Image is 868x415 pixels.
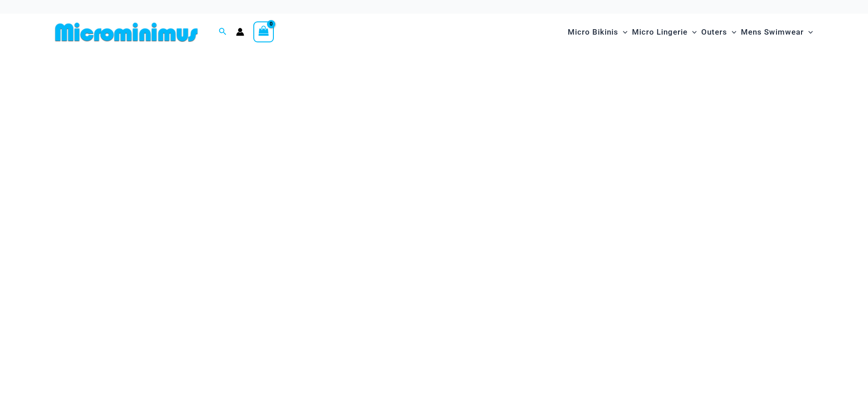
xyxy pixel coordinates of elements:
span: Menu Toggle [727,20,736,44]
a: View Shopping Cart, empty [253,21,274,42]
span: Mens Swimwear [741,20,804,44]
a: Account icon link [236,28,244,36]
span: Outers [701,20,727,44]
nav: Site Navigation [564,17,817,47]
a: Micro BikinisMenu ToggleMenu Toggle [565,18,630,46]
a: OutersMenu ToggleMenu Toggle [699,18,739,46]
span: Micro Lingerie [632,20,688,44]
span: Menu Toggle [688,20,697,44]
span: Micro Bikinis [568,20,618,44]
a: Micro LingerieMenu ToggleMenu Toggle [630,18,699,46]
span: Menu Toggle [618,20,627,44]
a: Mens SwimwearMenu ToggleMenu Toggle [739,18,815,46]
a: Search icon link [219,26,227,38]
span: Menu Toggle [804,20,813,44]
img: MM SHOP LOGO FLAT [51,22,201,42]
